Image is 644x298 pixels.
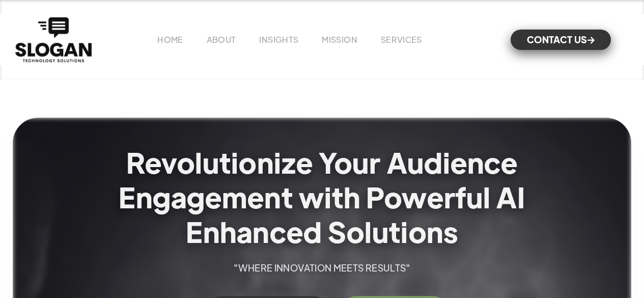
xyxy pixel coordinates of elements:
[207,34,236,45] a: ABOUT
[511,30,611,50] a: CONTACT US
[191,260,453,276] p: "WHERE INNOVATION MEETS RESULTS"
[13,15,94,65] a: home
[259,34,298,45] a: INSIGHTS
[381,34,422,45] a: SERVICES
[587,37,595,43] span: 
[114,145,530,248] h1: Revolutionize Your Audience Engagement with Powerful AI Enhanced Solutions
[322,34,357,45] a: MISSION
[157,34,183,45] a: HOME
